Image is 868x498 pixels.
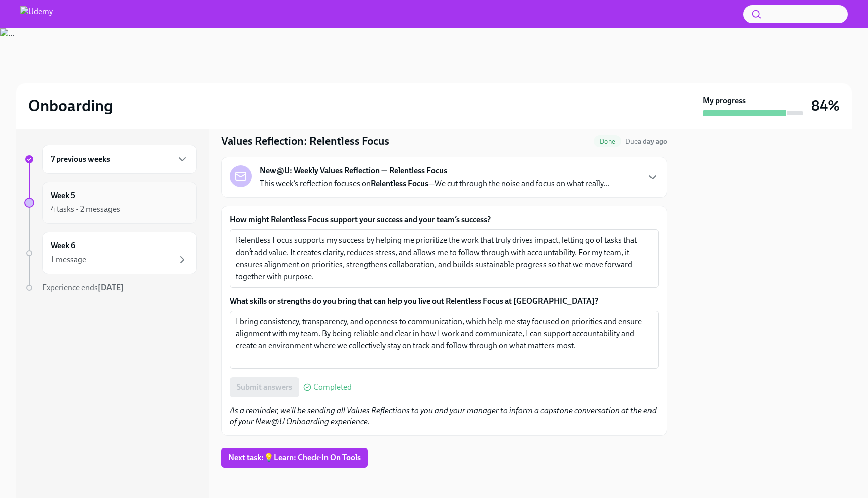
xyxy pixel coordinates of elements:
[230,214,659,225] label: How might Relentless Focus support your success and your team’s success?
[221,448,368,468] button: Next task:💡Learn: Check-In On Tools
[98,283,124,292] strong: [DATE]
[42,145,197,174] div: 7 previous weeks
[371,179,428,188] strong: Relentless Focus
[230,406,657,426] em: As a reminder, we'll be sending all Values Reflections to you and your manager to inform a capsto...
[236,234,653,283] textarea: Relentless Focus supports my success by helping me prioritize the work that truly drives impact, ...
[703,95,746,106] strong: My progress
[51,154,110,165] h6: 7 previous weeks
[51,240,75,252] h6: Week 6
[51,204,120,215] div: 4 tasks • 2 messages
[28,96,113,116] h2: Onboarding
[24,232,197,274] a: Week 61 message
[638,137,667,146] strong: a day ago
[20,6,53,22] img: Udemy
[811,97,840,115] h3: 84%
[625,137,667,146] span: Due
[594,138,621,145] span: Done
[221,134,389,149] h4: Values Reflection: Relentless Focus
[51,254,86,265] div: 1 message
[230,296,659,307] label: What skills or strengths do you bring that can help you live out Relentless Focus at [GEOGRAPHIC_...
[228,453,361,463] span: Next task : 💡Learn: Check-In On Tools
[24,182,197,224] a: Week 54 tasks • 2 messages
[625,137,667,146] span: September 22nd, 2025 10:00
[42,283,124,292] span: Experience ends
[313,383,352,391] span: Completed
[260,178,609,189] p: This week’s reflection focuses on —We cut through the noise and focus on what really...
[260,165,447,176] strong: New@U: Weekly Values Reflection — Relentless Focus
[51,190,75,201] h6: Week 5
[236,316,653,364] textarea: I bring consistency, transparency, and openness to communication, which help me stay focused on p...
